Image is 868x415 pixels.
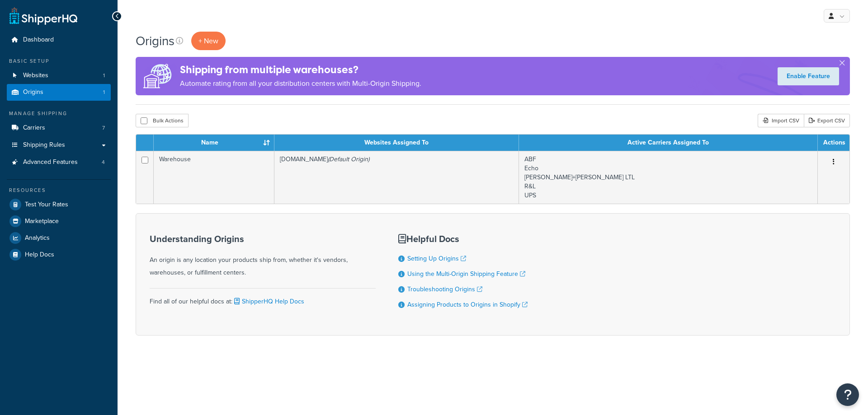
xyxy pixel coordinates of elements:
span: + New [198,36,218,46]
span: Origins [23,89,43,96]
li: Carriers [7,120,111,136]
td: ABF Echo [PERSON_NAME]+[PERSON_NAME] LTL R&L UPS [519,151,818,204]
a: Troubleshooting Origins [407,284,482,294]
span: 1 [103,89,105,96]
div: Import CSV [758,114,804,127]
div: Find all of our helpful docs at: [150,288,376,308]
a: Advanced Features 4 [7,154,111,171]
a: Shipping Rules [7,137,111,154]
span: Shipping Rules [23,141,65,149]
a: Help Docs [7,247,111,263]
div: Basic Setup [7,57,111,65]
a: Websites 1 [7,67,111,84]
span: Advanced Features [23,159,78,166]
a: Marketplace [7,213,111,229]
th: Active Carriers Assigned To [519,135,818,151]
div: Resources [7,187,111,194]
td: [DOMAIN_NAME] [274,151,519,204]
a: Carriers 7 [7,120,111,136]
img: ad-origins-multi-dfa493678c5a35abed25fd24b4b8a3fa3505936ce257c16c00bdefe2f3200be3.png [136,57,180,95]
li: Websites [7,67,111,84]
th: Websites Assigned To [274,135,519,151]
li: Origins [7,84,111,101]
h4: Shipping from multiple warehouses? [180,62,421,77]
th: Name : activate to sort column ascending [154,135,274,151]
button: Bulk Actions [136,114,189,127]
h3: Helpful Docs [398,234,528,244]
span: 1 [103,72,105,79]
a: Setting Up Origins [407,254,466,263]
button: Open Resource Center [836,383,859,406]
a: Using the Multi-Origin Shipping Feature [407,269,525,279]
h3: Understanding Origins [150,234,376,244]
span: Websites [23,72,48,79]
span: Carriers [23,124,45,132]
div: Manage Shipping [7,110,111,117]
a: Export CSV [804,114,850,127]
div: An origin is any location your products ship from, whether it's vendors, warehouses, or fulfillme... [150,234,376,279]
span: Marketplace [25,218,59,225]
span: Dashboard [23,36,54,44]
a: Dashboard [7,32,111,48]
span: Test Your Rates [25,201,68,209]
span: 7 [102,124,105,132]
a: Test Your Rates [7,196,111,213]
a: Enable Feature [778,67,839,85]
span: 4 [102,159,105,166]
a: Assigning Products to Origins in Shopify [407,300,528,309]
a: ShipperHQ Help Docs [232,297,304,306]
th: Actions [818,135,849,151]
h1: Origins [136,32,175,50]
i: (Default Origin) [328,154,369,164]
a: ShipperHQ Home [9,7,77,25]
a: + New [191,32,226,50]
td: Warehouse [154,151,274,204]
span: Analytics [25,234,50,242]
a: Analytics [7,230,111,246]
li: Advanced Features [7,154,111,171]
a: Origins 1 [7,84,111,101]
span: Help Docs [25,251,54,259]
p: Automate rating from all your distribution centers with Multi-Origin Shipping. [180,77,421,90]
